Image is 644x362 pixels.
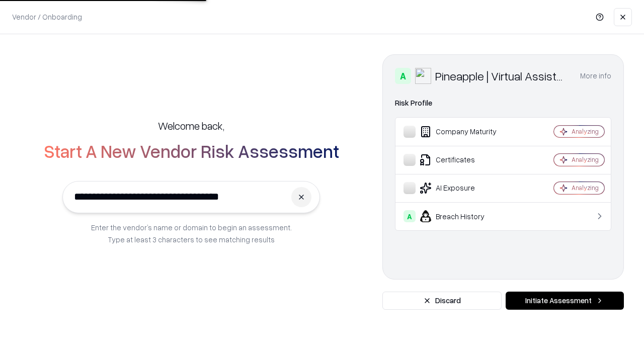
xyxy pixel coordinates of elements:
[572,184,599,192] div: Analyzing
[580,67,611,85] button: More info
[382,292,502,310] button: Discard
[158,119,224,133] h5: Welcome back,
[395,68,411,84] div: A
[415,68,431,84] img: Pineapple | Virtual Assistant Agency
[404,210,416,222] div: A
[435,68,568,84] div: Pineapple | Virtual Assistant Agency
[404,154,524,166] div: Certificates
[506,292,624,310] button: Initiate Assessment
[44,141,339,161] h2: Start A New Vendor Risk Assessment
[572,127,599,136] div: Analyzing
[404,182,524,194] div: AI Exposure
[572,155,599,164] div: Analyzing
[404,210,524,222] div: Breach History
[12,12,82,22] p: Vendor / Onboarding
[404,126,524,138] div: Company Maturity
[91,221,292,245] p: Enter the vendor’s name or domain to begin an assessment. Type at least 3 characters to see match...
[395,97,611,109] div: Risk Profile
